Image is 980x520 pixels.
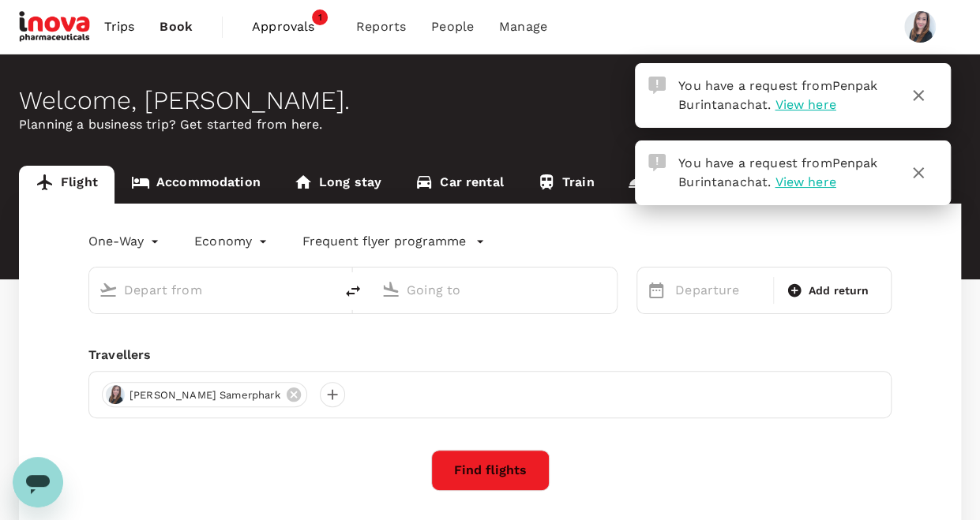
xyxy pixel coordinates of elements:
[194,229,271,254] div: Economy
[252,17,331,36] span: Approvals
[19,86,961,115] div: Welcome , [PERSON_NAME] .
[407,278,584,302] input: Going to
[120,387,290,403] span: [PERSON_NAME] Samerphark
[312,9,328,25] span: 1
[606,288,609,291] button: Open
[19,166,115,204] a: Flight
[675,281,764,300] p: Departure
[106,385,125,404] img: avatar-68be6cc14954c.jpeg
[19,115,961,134] p: Planning a business trip? Get started from here.
[160,17,193,36] span: Book
[277,166,398,204] a: Long stay
[356,17,406,36] span: Reports
[648,154,666,171] img: Approval Request
[115,166,277,204] a: Accommodation
[431,450,550,491] button: Find flights
[19,9,92,44] img: iNova Pharmaceuticals
[323,288,326,291] button: Open
[102,382,307,407] div: [PERSON_NAME] Samerphark
[302,232,466,251] p: Frequent flyer programme
[775,174,835,189] span: View here
[499,17,547,36] span: Manage
[88,346,892,365] div: Travellers
[431,17,474,36] span: People
[104,17,135,36] span: Trips
[88,229,163,254] div: One-Way
[334,272,372,310] button: delete
[678,78,877,112] span: You have a request from .
[775,97,835,112] span: View here
[610,166,732,204] a: Concierge
[678,155,877,189] span: You have a request from .
[302,232,485,251] button: Frequent flyer programme
[13,457,63,507] iframe: Button to launch messaging window
[648,77,666,94] img: Approval Request
[809,282,869,299] span: Add return
[398,166,520,204] a: Car rental
[124,278,301,302] input: Depart from
[904,11,936,43] img: Jittima Samerphark
[520,166,611,204] a: Train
